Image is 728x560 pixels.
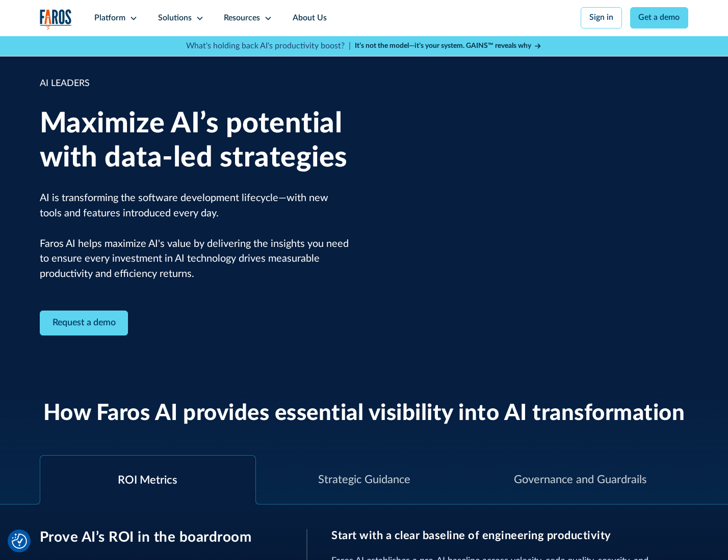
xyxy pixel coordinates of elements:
[40,529,282,546] h3: Prove AI’s ROI in the boardroom
[331,529,688,542] h3: Start with a clear baseline of engineering productivity
[355,42,531,49] strong: It’s not the model—it’s your system. GAINS™ reveals why
[581,7,622,29] a: Sign in
[118,472,177,489] div: ROI Metrics
[40,9,72,30] img: Logo of the analytics and reporting company Faros.
[40,311,128,335] a: Contact Modal
[40,77,349,91] div: AI LEADERS
[12,534,27,549] img: Revisit consent button
[318,471,410,488] div: Strategic Guidance
[40,9,72,30] a: home
[224,12,260,24] div: Resources
[43,400,685,427] h2: How Faros AI provides essential visibility into AI transformation
[630,7,689,29] a: Get a demo
[355,41,542,51] a: It’s not the model—it’s your system. GAINS™ reveals why
[40,191,349,282] p: AI is transforming the software development lifecycle—with new tools and features introduced ever...
[514,471,646,488] div: Governance and Guardrails
[158,12,192,24] div: Solutions
[40,107,349,175] h1: Maximize AI’s potential with data-led strategies
[94,12,125,24] div: Platform
[186,40,351,52] p: What's holding back AI's productivity boost? |
[12,534,27,549] button: Cookie Settings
